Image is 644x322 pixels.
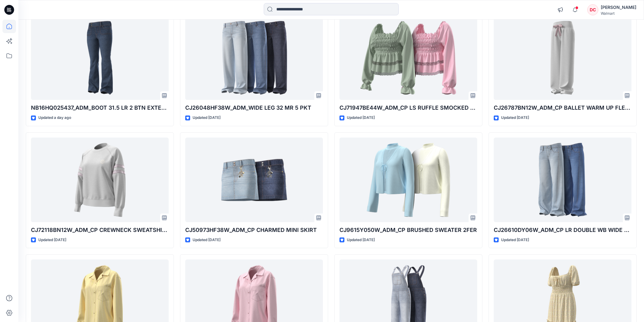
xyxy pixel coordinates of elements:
[31,16,169,100] a: NB16HQ025437_ADM_BOOT 31.5 LR 2 BTN EXTEND TAB
[31,226,169,234] p: CJ72118BN12W_ADM_CP CREWNECK SWEATSHIRT
[587,4,598,15] div: DC
[601,4,636,11] div: [PERSON_NAME]
[38,115,71,121] p: Updated a day ago
[339,104,477,112] p: CJ71947BE44W_ADM_CP LS RUFFLE SMOCKED BLOUSE
[193,115,220,121] p: Updated [DATE]
[31,104,169,112] p: NB16HQ025437_ADM_BOOT 31.5 LR 2 BTN EXTEND TAB
[347,115,375,121] p: Updated [DATE]
[339,138,477,222] a: CJ9615Y050W_ADM_CP BRUSHED SWEATER 2FER
[494,138,631,222] a: CJ26610DY06W_ADM_CP LR DOUBLE WB WIDE LEG
[185,104,323,112] p: CJ26048HF38W_ADM_WIDE LEG 32 MR 5 PKT
[494,16,631,100] a: CJ26787BN12W_ADM_CP BALLET WARM UP FLEECE WIDE LEG
[31,138,169,222] a: CJ72118BN12W_ADM_CP CREWNECK SWEATSHIRT
[494,104,631,112] p: CJ26787BN12W_ADM_CP BALLET WARM UP FLEECE WIDE LEG
[339,226,477,234] p: CJ9615Y050W_ADM_CP BRUSHED SWEATER 2FER
[494,226,631,234] p: CJ26610DY06W_ADM_CP LR DOUBLE WB WIDE LEG
[185,138,323,222] a: CJ50973HF38W_ADM_CP CHARMED MINI SKIRT
[501,115,529,121] p: Updated [DATE]
[185,226,323,234] p: CJ50973HF38W_ADM_CP CHARMED MINI SKIRT
[501,237,529,243] p: Updated [DATE]
[601,11,636,16] div: Walmart
[193,237,220,243] p: Updated [DATE]
[38,237,66,243] p: Updated [DATE]
[185,16,323,100] a: CJ26048HF38W_ADM_WIDE LEG 32 MR 5 PKT
[347,237,375,243] p: Updated [DATE]
[339,16,477,100] a: CJ71947BE44W_ADM_CP LS RUFFLE SMOCKED BLOUSE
